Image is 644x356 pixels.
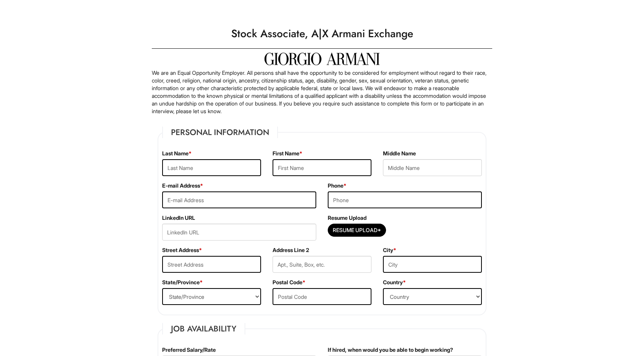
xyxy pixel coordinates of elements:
[162,214,195,222] label: LinkedIn URL
[273,150,302,157] label: First Name
[328,182,347,190] label: Phone
[273,279,306,286] label: Postal Code
[152,69,492,115] p: We are an Equal Opportunity Employer. All persons shall have the opportunity to be considered for...
[162,191,316,208] input: E-mail Address
[148,23,496,44] h1: Stock Associate, A|X Armani Exchange
[162,150,192,157] label: Last Name
[162,127,278,138] legend: Personal Information
[383,256,482,273] input: City
[162,182,203,190] label: E-mail Address
[383,246,396,254] label: City
[162,159,261,176] input: Last Name
[328,214,366,222] label: Resume Upload
[383,159,482,176] input: Middle Name
[162,279,203,286] label: State/Province
[273,159,371,176] input: First Name
[328,224,386,237] button: Resume Upload*Resume Upload*
[162,256,261,273] input: Street Address
[162,323,245,335] legend: Job Availability
[383,150,416,157] label: Middle Name
[264,53,379,65] img: Giorgio Armani
[162,224,316,241] input: LinkedIn URL
[273,246,309,254] label: Address Line 2
[162,346,216,354] label: Preferred Salary/Rate
[273,288,371,305] input: Postal Code
[162,288,261,305] select: State/Province
[328,346,453,354] label: If hired, when would you be able to begin working?
[383,279,406,286] label: Country
[162,246,202,254] label: Street Address
[383,288,482,305] select: Country
[328,191,482,208] input: Phone
[273,256,371,273] input: Apt., Suite, Box, etc.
